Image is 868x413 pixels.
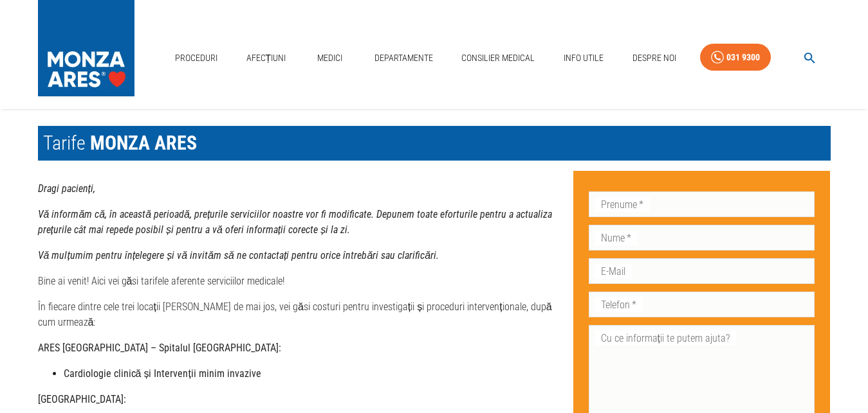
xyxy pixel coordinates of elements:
[627,45,681,71] a: Despre Noi
[38,393,126,405] strong: [GEOGRAPHIC_DATA]:
[64,367,261,380] strong: Cardiologie clinică și Intervenții minim invazive
[726,49,760,66] div: 031 9300
[38,342,281,354] strong: ARES [GEOGRAPHIC_DATA] – Spitalul [GEOGRAPHIC_DATA]:
[456,45,540,71] a: Consilier Medical
[38,182,95,195] strong: Dragi pacienți,
[309,45,351,71] a: Medici
[38,208,553,236] strong: Vă informăm că, în această perioadă, prețurile serviciilor noastre vor fi modificate. Depunem toa...
[38,126,831,161] h1: Tarife
[90,132,197,154] span: MONZA ARES
[559,45,609,71] a: Info Utile
[241,45,291,71] a: Afecțiuni
[38,274,563,289] p: Bine ai venit! Aici vei găsi tarifele aferente serviciilor medicale!
[38,299,563,330] p: În fiecare dintre cele trei locații [PERSON_NAME] de mai jos, vei găsi costuri pentru investigați...
[369,45,438,71] a: Departamente
[700,44,771,71] a: 031 9300
[38,249,439,261] strong: Vă mulțumim pentru înțelegere și vă invităm să ne contactați pentru orice întrebări sau clarificări.
[170,45,223,71] a: Proceduri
